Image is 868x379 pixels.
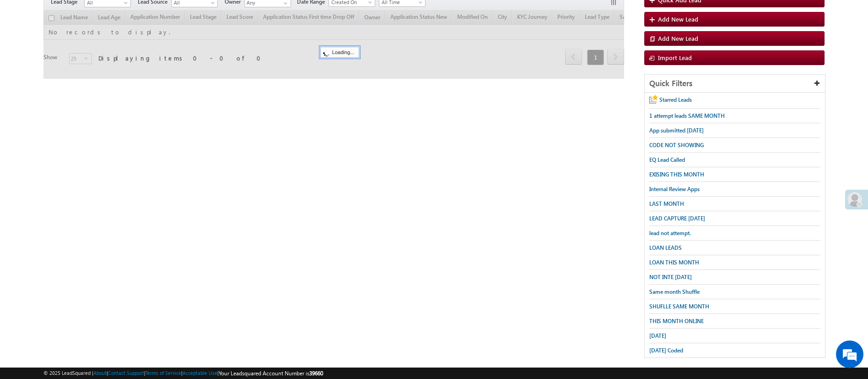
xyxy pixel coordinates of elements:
[658,54,692,61] span: Import Lead
[649,127,704,134] span: App submitted [DATE]
[108,370,144,376] a: Contact Support
[649,274,692,280] span: NOT INTE [DATE]
[309,370,323,377] span: 39660
[183,370,217,376] a: Acceptable Use
[649,200,684,207] span: LAST MONTH
[649,171,704,178] span: EXISING THIS MONTH
[320,47,359,58] div: Loading...
[649,215,705,222] span: LEAD CAPTURE [DATE]
[649,156,685,163] span: EQ Lead Called
[658,15,698,23] span: Add New Lead
[649,332,666,339] span: [DATE]
[93,370,107,376] a: About
[219,370,323,377] span: Your Leadsquared Account Number is
[649,288,700,295] span: Same month Shuffle
[649,244,682,251] span: LOAN LEADS
[43,369,323,378] span: © 2025 LeadSquared | | | | |
[649,112,725,119] span: 1 attempt leads SAME MONTH
[146,370,181,376] a: Terms of Service
[658,34,698,42] span: Add New Lead
[659,96,692,103] span: Starred Leads
[649,259,699,266] span: LOAN THIS MONTH
[649,230,691,236] span: lead not attempt.
[649,318,704,324] span: THIS MONTH ONLINE
[649,347,683,354] span: [DATE] Coded
[649,186,700,192] span: Internal Review Apps
[649,142,704,148] span: CODE NOT SHOWING
[645,75,825,93] div: Quick Filters
[649,303,709,310] span: SHUFLLE SAME MONTH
